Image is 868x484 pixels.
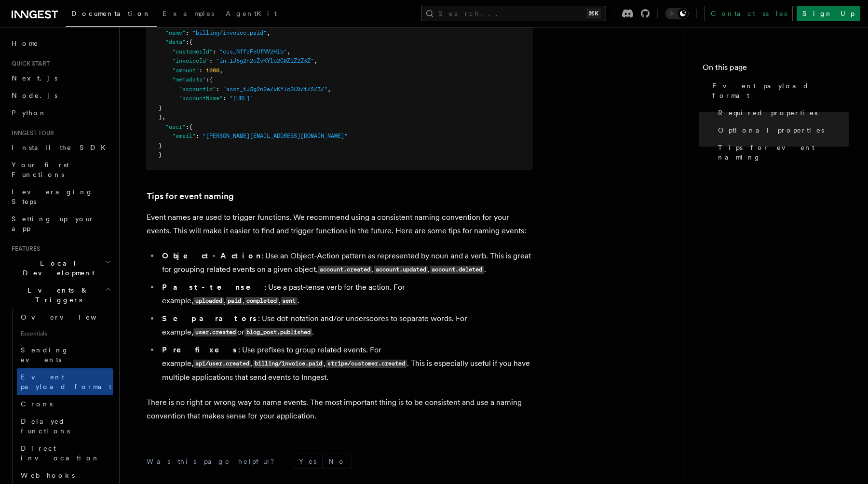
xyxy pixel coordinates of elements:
span: Crons [21,400,53,408]
span: Direct invocation [21,444,100,462]
button: Yes [293,454,322,469]
span: Overview [21,313,120,321]
h4: On this page [703,62,849,77]
a: Crons [17,395,113,413]
span: "accountName" [179,95,223,102]
code: paid [226,297,243,305]
code: user.created [193,328,237,336]
code: sent [281,297,298,305]
span: "[URL]" [230,95,253,102]
span: : [216,86,219,93]
span: : [186,29,189,36]
span: "customerId" [172,48,213,55]
code: completed [244,297,278,305]
code: stripe/customer.created [325,360,407,368]
li: : Use dot-notation and/or underscores to separate words. For example, or . [159,312,532,339]
span: , [314,57,317,64]
span: "email" [172,133,196,139]
span: Leveraging Steps [12,188,93,205]
span: Documentation [71,10,151,17]
span: Inngest tour [8,129,54,137]
a: Required properties [714,104,849,121]
strong: Object-Action [162,251,261,260]
span: Setting up your app [12,215,95,232]
button: Events & Triggers [8,282,113,309]
span: Python [12,109,47,117]
span: "acct_1J5g2n2eZvKYlo2C0Z1Z2Z3Z" [223,86,327,93]
span: } [159,114,162,121]
span: Essentials [17,326,113,341]
span: , [327,86,331,93]
a: Overview [17,309,113,326]
span: : [209,57,213,64]
span: : [196,133,199,139]
span: "data" [165,39,186,45]
code: api/user.created [193,360,251,368]
strong: Prefixes [162,345,238,354]
a: Direct invocation [17,440,113,467]
a: Sending events [17,341,113,368]
a: Contact sales [705,6,793,21]
a: Event payload format [708,77,849,104]
a: AgentKit [220,3,283,26]
span: "name" [165,29,186,36]
a: Event payload format [17,368,113,395]
button: Search...⌘K [421,6,606,21]
span: Webhooks [21,471,75,479]
span: "user" [165,123,186,130]
span: Your first Functions [12,161,69,178]
strong: Past-tense [162,282,264,292]
a: Tips for event naming [147,189,234,203]
button: Local Development [8,255,113,282]
span: Features [8,245,40,253]
span: Examples [163,10,214,17]
span: "amount" [172,67,199,74]
p: Was this page helpful? [147,457,281,466]
span: Event payload format [21,373,111,390]
span: { [189,39,192,45]
span: Delayed functions [21,417,70,435]
span: "[PERSON_NAME][EMAIL_ADDRESS][DOMAIN_NAME]" [203,133,348,139]
span: , [267,29,270,36]
li: : Use prefixes to group related events. For example, , , . This is especially useful if you have ... [159,343,532,384]
span: : [186,123,189,130]
button: Toggle dark mode [665,8,689,19]
span: } [159,151,162,158]
a: Delayed functions [17,413,113,440]
code: account.updated [374,266,428,274]
a: Install the SDK [8,139,113,156]
span: Home [12,39,39,48]
span: : [223,95,226,102]
span: : [206,76,209,83]
span: , [219,67,223,74]
code: blog_post.published [244,328,312,336]
code: billing/invoice.paid [253,360,324,368]
span: : [186,39,189,45]
span: Local Development [8,258,105,278]
span: Next.js [12,74,57,82]
span: "invoiceId" [172,57,209,64]
span: { [189,123,192,130]
span: "billing/invoice.paid" [192,29,267,36]
span: : [213,48,216,55]
kbd: ⌘K [587,9,600,18]
span: Sending events [21,346,69,363]
a: Your first Functions [8,156,113,183]
code: account.deleted [430,266,484,274]
span: 1000 [206,67,219,74]
span: , [162,114,165,121]
a: Python [8,104,113,121]
a: Node.js [8,87,113,104]
span: : [199,67,203,74]
span: Optional properties [718,125,824,135]
li: : Use an Object-Action pattern as represented by noun and a verb. This is great for grouping rela... [159,249,532,277]
a: Examples [157,3,220,26]
span: { [209,76,213,83]
a: Sign Up [797,6,860,21]
li: : Use a past-tense verb for the action. For example, , , , . [159,281,532,308]
code: account.created [318,266,372,274]
a: Leveraging Steps [8,183,113,210]
strong: Separators [162,314,258,323]
span: Node.js [12,92,57,99]
a: Home [8,35,113,52]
